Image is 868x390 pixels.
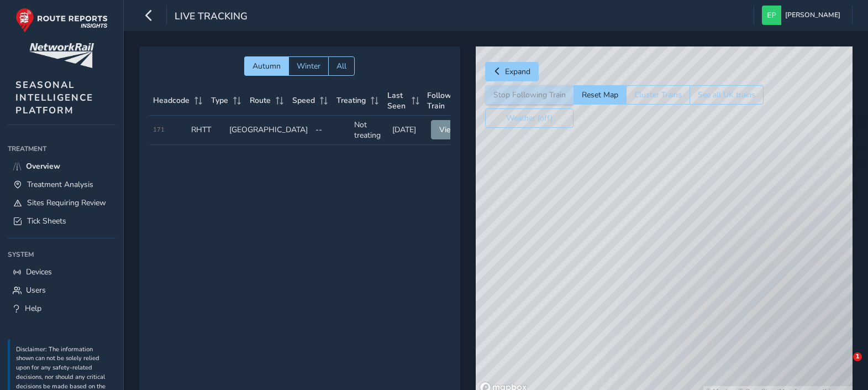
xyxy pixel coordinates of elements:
[336,61,346,71] span: All
[312,116,350,145] td: --
[8,157,115,175] a: Overview
[785,6,840,25] span: [PERSON_NAME]
[8,263,115,281] a: Devices
[292,95,315,106] span: Speed
[26,161,60,171] span: Overview
[187,116,225,145] td: RHTT
[387,90,408,111] span: Last Seen
[762,6,844,25] button: [PERSON_NAME]
[297,61,320,71] span: Winter
[8,246,115,263] div: System
[25,303,41,314] span: Help
[15,8,108,33] img: rr logo
[27,216,66,226] span: Tick Sheets
[427,90,454,111] span: Follow Train
[505,66,530,77] span: Expand
[8,281,115,299] a: Users
[431,120,465,139] button: View
[328,56,355,76] button: All
[485,62,539,81] button: Expand
[690,85,764,105] button: See all UK trains
[29,43,94,68] img: customer logo
[26,285,46,295] span: Users
[336,95,366,106] span: Treating
[8,175,115,194] a: Treatment Analysis
[153,126,165,134] span: 171
[439,124,457,135] span: View
[250,95,271,106] span: Route
[574,85,626,105] button: Reset Map
[27,179,93,190] span: Treatment Analysis
[8,141,115,157] div: Treatment
[350,116,388,145] td: Not treating
[26,267,52,277] span: Devices
[8,212,115,230] a: Tick Sheets
[485,108,574,128] button: Weather (off)
[27,197,106,208] span: Sites Requiring Review
[762,6,781,25] img: diamond-layout
[244,56,288,76] button: Autumn
[626,85,690,105] button: Cluster Trains
[388,116,427,145] td: [DATE]
[8,299,115,318] a: Help
[15,79,93,117] span: SEASONAL INTELLIGENCE PLATFORM
[225,116,312,145] td: [GEOGRAPHIC_DATA]
[153,95,190,106] span: Headcode
[830,352,857,379] iframe: Intercom live chat
[175,9,248,25] span: Live Tracking
[8,194,115,212] a: Sites Requiring Review
[252,61,281,71] span: Autumn
[211,95,228,106] span: Type
[853,352,862,361] span: 1
[288,56,328,76] button: Winter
